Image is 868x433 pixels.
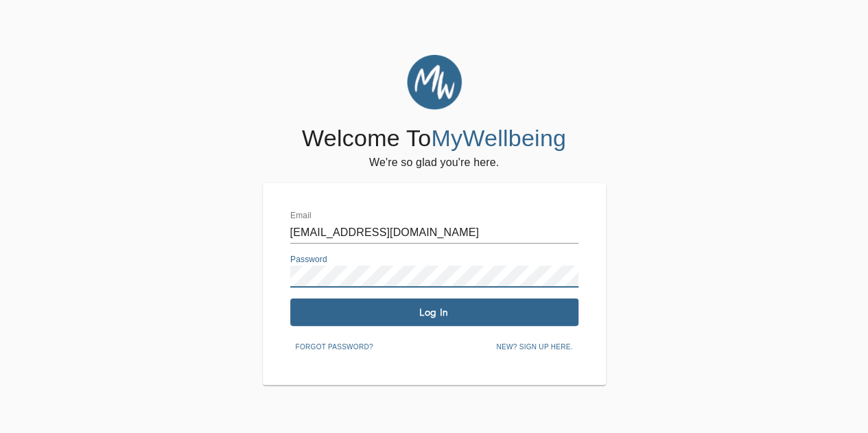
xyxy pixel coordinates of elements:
[290,212,312,220] label: Email
[290,256,327,264] label: Password
[431,125,566,151] span: MyWellbeing
[302,124,566,153] h4: Welcome To
[407,55,462,110] img: MyWellbeing
[496,341,572,353] span: New? Sign up here.
[296,341,373,353] span: Forgot password?
[491,337,578,358] button: New? Sign up here.
[290,340,379,351] a: Forgot password?
[290,337,379,358] button: Forgot password?
[290,299,578,326] button: Log In
[369,153,499,172] h6: We're so glad you're here.
[296,306,573,319] span: Log In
